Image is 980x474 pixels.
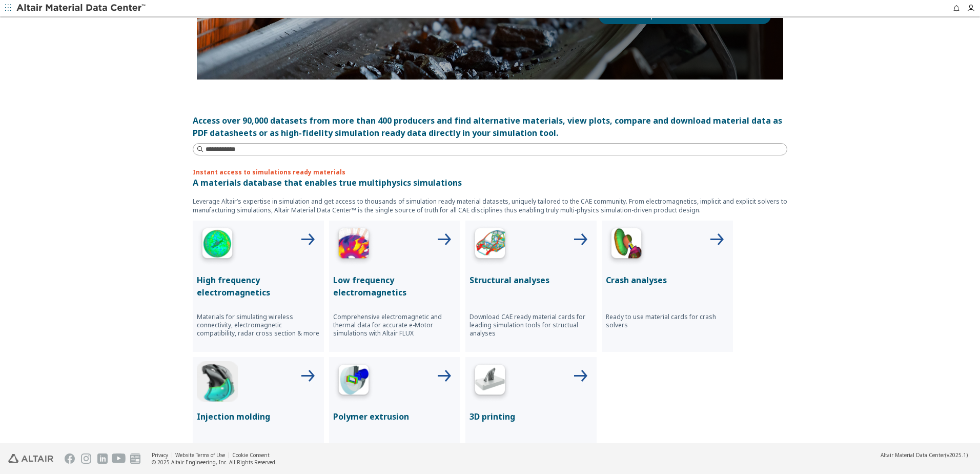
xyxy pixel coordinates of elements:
img: Polymer Extrusion Icon [333,361,374,402]
p: High frequency electromagnetics [197,274,320,299]
button: Low Frequency IconLow frequency electromagneticsComprehensive electromagnetic and thermal data fo... [329,221,460,352]
a: Website Terms of Use [175,451,225,459]
p: Structural analyses [469,274,593,286]
img: Altair Engineering [8,454,53,463]
p: Materials for simulating wireless connectivity, electromagnetic compatibility, radar cross sectio... [197,313,320,338]
p: Low frequency electromagnetics [333,274,456,299]
div: Access over 90,000 datasets from more than 400 producers and find alternative materials, view plo... [193,114,787,139]
p: Comprehensive electromagnetic and thermal data for accurate e-Motor simulations with Altair FLUX [333,313,456,338]
p: Crash analyses [606,274,729,286]
img: Low Frequency Icon [333,225,374,266]
a: Cookie Consent [232,451,270,459]
img: Altair Material Data Center [16,3,147,13]
img: High Frequency Icon [197,225,238,266]
p: Download CAE ready material cards for leading simulation tools for structual analyses [469,313,593,338]
img: Crash Analyses Icon [606,225,647,266]
span: Altair Material Data Center [881,451,945,459]
p: Injection molding [197,410,320,423]
p: A materials database that enables true multiphysics simulations [193,176,787,189]
a: Privacy [152,451,168,459]
img: 3D Printing Icon [469,361,511,402]
p: Ready to use material cards for crash solvers [606,313,729,329]
div: (v2025.1) [881,451,968,459]
button: High Frequency IconHigh frequency electromagneticsMaterials for simulating wireless connectivity,... [193,221,324,352]
p: 3D printing [469,410,593,423]
img: Injection Molding Icon [197,361,238,402]
img: Structural Analyses Icon [469,225,511,266]
button: Crash Analyses IconCrash analysesReady to use material cards for crash solvers [602,221,733,352]
div: © 2025 Altair Engineering, Inc. All Rights Reserved. [152,459,277,466]
p: Polymer extrusion [333,410,456,423]
button: Structural Analyses IconStructural analysesDownload CAE ready material cards for leading simulati... [465,221,597,352]
p: Instant access to simulations ready materials [193,168,787,176]
p: Leverage Altair’s expertise in simulation and get access to thousands of simulation ready materia... [193,197,787,214]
